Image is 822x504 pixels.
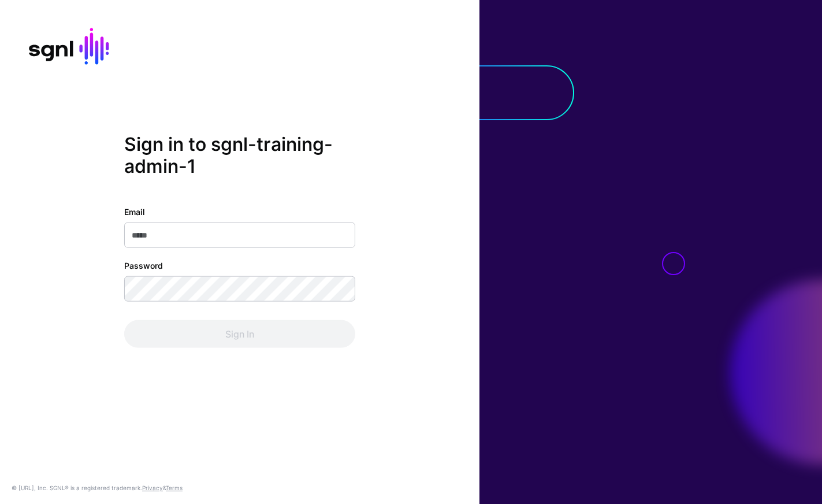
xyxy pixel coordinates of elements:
[124,205,145,217] label: Email
[142,484,163,491] a: Privacy
[124,134,355,178] h2: Sign in to sgnl-training-admin-1
[166,484,183,491] a: Terms
[124,259,163,271] label: Password
[12,483,183,492] div: © [URL], Inc. SGNL® is a registered trademark. &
